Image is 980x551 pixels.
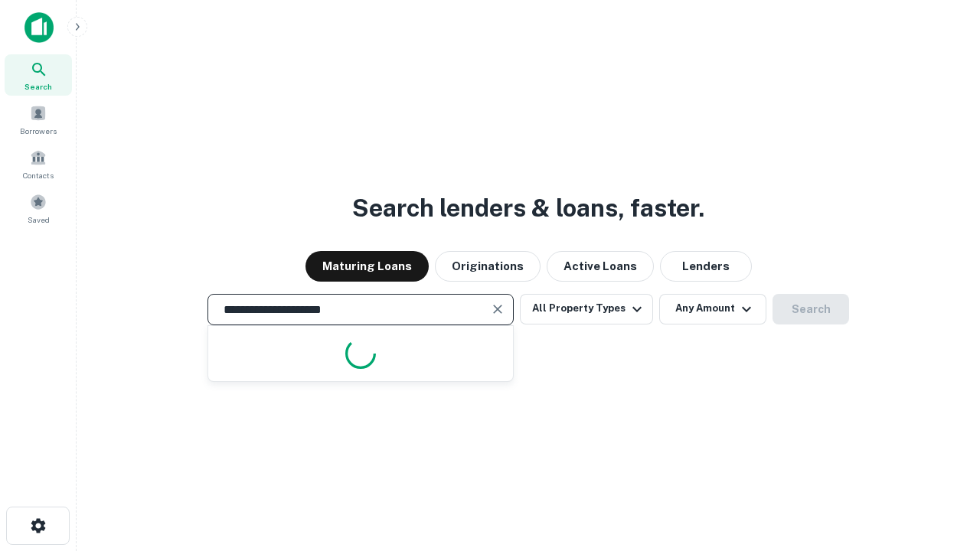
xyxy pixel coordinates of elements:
[5,99,72,140] a: Borrowers
[24,12,54,43] img: capitalize-icon.png
[659,294,766,324] button: Any Amount
[352,190,704,227] h3: Search lenders & loans, faster.
[520,294,653,324] button: All Property Types
[23,169,54,181] span: Contacts
[5,143,72,184] a: Contacts
[660,251,752,282] button: Lenders
[28,214,50,226] span: Saved
[435,251,541,282] button: Originations
[903,429,980,502] iframe: Chat Widget
[20,125,57,137] span: Borrowers
[547,251,654,282] button: Active Loans
[487,298,508,320] button: Clear
[5,187,72,229] a: Saved
[24,80,52,93] span: Search
[305,251,429,282] button: Maturing Loans
[5,54,72,96] a: Search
